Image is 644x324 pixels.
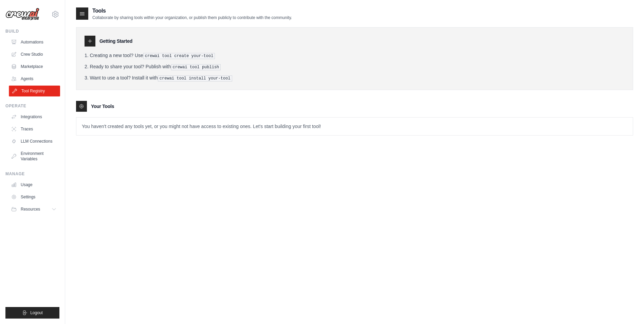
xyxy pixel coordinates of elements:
[5,103,59,109] div: Operate
[92,7,292,15] h2: Tools
[8,204,59,215] button: Resources
[8,73,59,84] a: Agents
[8,61,59,72] a: Marketplace
[8,124,59,134] a: Traces
[5,29,59,34] div: Build
[30,310,43,316] span: Logout
[8,148,59,164] a: Environment Variables
[9,86,60,96] a: Tool Registry
[85,52,625,59] li: Creating a new tool? Use
[5,8,39,21] img: Logo
[76,118,633,135] p: You haven't created any tools yet, or you might not have access to existing ones. Let's start bui...
[171,64,221,70] pre: crewai tool publish
[8,49,59,60] a: Crew Studio
[85,63,625,70] li: Ready to share your tool? Publish with
[8,192,59,202] a: Settings
[143,53,215,59] pre: crewai tool create your-tool
[5,171,59,177] div: Manage
[85,74,625,82] li: Want to use a tool? Install it with
[8,111,59,122] a: Integrations
[8,136,59,147] a: LLM Connections
[99,38,132,44] h3: Getting Started
[8,179,59,190] a: Usage
[21,206,40,212] span: Resources
[5,307,59,319] button: Logout
[92,15,292,20] p: Collaborate by sharing tools within your organization, or publish them publicly to contribute wit...
[91,103,114,110] h3: Your Tools
[158,75,232,82] pre: crewai tool install your-tool
[8,37,59,48] a: Automations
